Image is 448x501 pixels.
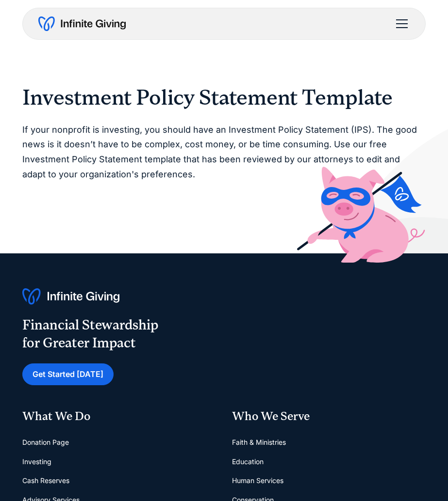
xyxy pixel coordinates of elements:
h2: Investment Policy Statement Template [22,85,426,111]
a: Donation Page [22,433,69,452]
div: What We Do [22,408,216,425]
a: Investing [22,452,51,471]
a: Faith & Ministries [232,433,286,452]
div: Who We Serve [232,408,426,425]
a: Education [232,452,264,471]
a: Get Started [DATE] [22,363,114,385]
div: Financial Stewardship for Greater Impact [22,316,178,352]
a: Cash Reserves [22,471,69,490]
p: If your nonprofit is investing, you should have an Investment Policy Statement (IPS). The good ne... [22,123,426,182]
a: Human Services [232,471,283,490]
